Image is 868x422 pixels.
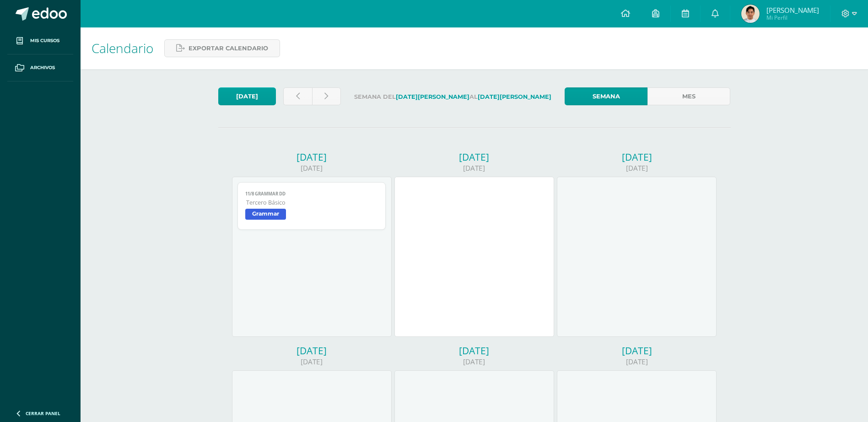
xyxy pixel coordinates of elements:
[557,151,717,163] div: [DATE]
[557,344,717,357] div: [DATE]
[557,357,717,367] div: [DATE]
[232,357,392,367] div: [DATE]
[26,410,60,417] span: Cerrar panel
[741,5,760,23] img: 3ef5ddf9f422fdfcafeb43ddfbc22940.png
[30,64,55,71] span: Archivos
[246,199,378,206] span: Tercero Básico
[394,151,554,163] div: [DATE]
[164,39,280,57] a: Exportar calendario
[7,27,73,54] a: Mis cursos
[30,37,59,44] span: Mis cursos
[92,39,153,57] span: Calendario
[478,93,551,100] strong: [DATE][PERSON_NAME]
[647,87,730,105] a: Mes
[348,87,557,106] label: Semana del al
[766,5,819,15] span: [PERSON_NAME]
[557,163,717,173] div: [DATE]
[232,151,392,163] div: [DATE]
[245,191,378,197] span: 11/8 Grammar DD
[766,14,819,22] span: Mi Perfil
[232,163,392,173] div: [DATE]
[394,163,554,173] div: [DATE]
[394,344,554,357] div: [DATE]
[237,182,386,230] a: 11/8 Grammar DDTercero BásicoGrammar
[218,87,276,105] a: [DATE]
[7,54,73,81] a: Archivos
[232,344,392,357] div: [DATE]
[565,87,647,105] a: Semana
[394,357,554,367] div: [DATE]
[396,93,469,100] strong: [DATE][PERSON_NAME]
[189,40,268,57] span: Exportar calendario
[245,209,286,220] span: Grammar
